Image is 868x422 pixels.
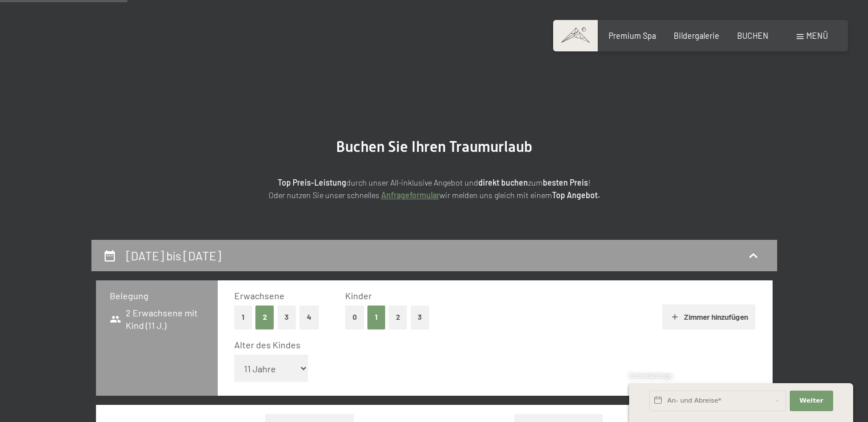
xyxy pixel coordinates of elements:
[234,290,285,301] span: Erwachsene
[110,307,204,332] span: 2 Erwachsene mit Kind (11 J.)
[299,306,319,329] button: 4
[629,372,672,379] span: Schnellanfrage
[234,339,747,351] div: Alter des Kindes
[609,31,656,41] a: Premium Spa
[799,396,823,405] span: Weiter
[737,31,769,41] a: BUCHEN
[674,31,719,41] a: Bildergalerie
[662,304,755,329] button: Zimmer hinzufügen
[790,391,833,411] button: Weiter
[336,138,533,155] span: Buchen Sie Ihren Traumurlaub
[345,290,372,301] span: Kinder
[345,306,364,329] button: 0
[367,306,385,329] button: 1
[389,306,407,329] button: 2
[255,306,274,329] button: 2
[552,190,600,200] strong: Top Angebot.
[278,178,346,187] strong: Top Preis-Leistung
[478,178,528,187] strong: direkt buchen
[543,178,588,187] strong: besten Preis
[110,290,204,302] h3: Belegung
[126,248,221,263] h2: [DATE] bis [DATE]
[234,306,252,329] button: 1
[806,31,828,41] span: Menü
[183,176,686,202] p: durch unser All-inklusive Angebot und zum ! Oder nutzen Sie unser schnelles wir melden uns gleich...
[411,306,430,329] button: 3
[381,190,439,200] a: Anfrageformular
[278,306,297,329] button: 3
